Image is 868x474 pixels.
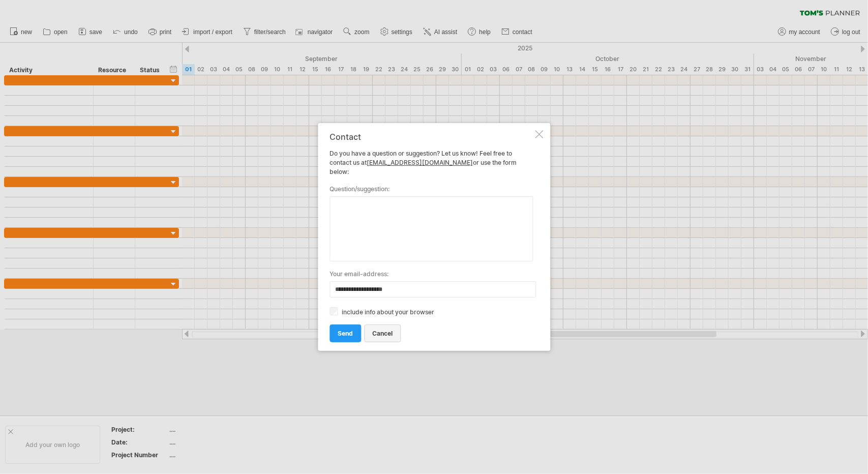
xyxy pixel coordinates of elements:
[330,185,533,194] label: question/suggestion:
[342,308,434,316] label: include info about your browser
[330,150,517,175] span: Do you have a question or suggestion? Let us know! Feel free to contact us at or use the form below:
[372,330,393,337] span: cancel
[330,270,533,279] label: your email-address:
[367,159,473,166] a: [EMAIL_ADDRESS][DOMAIN_NAME]
[330,132,533,141] div: Contact
[338,330,353,337] span: send
[330,324,361,342] a: send
[364,324,401,342] a: cancel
